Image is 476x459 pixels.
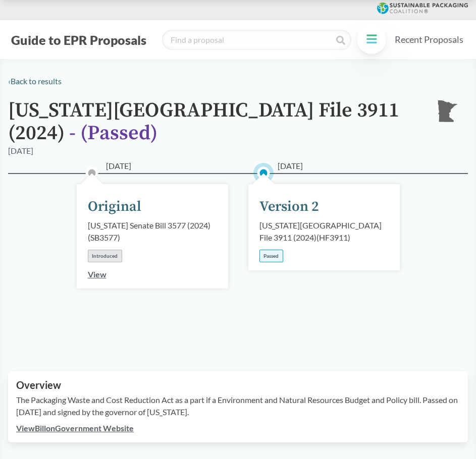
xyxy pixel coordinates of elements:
div: Original [88,196,141,217]
input: Find a proposal [162,30,351,50]
span: [DATE] [278,160,303,172]
h2: Overview [16,379,460,391]
a: ViewBillonGovernment Website [16,423,134,433]
p: The Packaging Waste and Cost Reduction Act as a part if a Environment and Natural Resources Budge... [16,394,460,418]
a: ‹Back to results [8,76,62,86]
div: [DATE] [8,145,33,157]
h1: [US_STATE][GEOGRAPHIC_DATA] File 3911 (2024) [8,99,419,145]
span: [DATE] [106,160,131,172]
a: View [88,269,107,279]
div: [US_STATE][GEOGRAPHIC_DATA] File 3911 (2024) ( HF3911 ) [259,219,389,244]
div: Introduced [88,250,122,262]
div: Passed [259,250,283,262]
div: Version 2 [259,196,319,217]
button: Guide to EPR Proposals [8,32,149,48]
div: [US_STATE] Senate Bill 3577 (2024) ( SB3577 ) [88,219,217,244]
a: Recent Proposals [390,28,468,51]
span: - ( Passed ) [69,121,157,146]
